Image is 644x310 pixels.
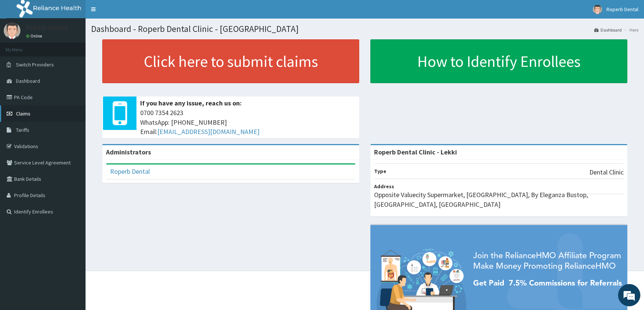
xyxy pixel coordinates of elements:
b: If you have any issue, reach us on: [140,99,242,107]
b: Administrators [106,148,151,156]
strong: Roperb Dental Clinic - Lekki [374,148,457,156]
span: Dashboard [16,78,40,84]
span: Roperb Dental [606,6,638,13]
p: Opposite Valuecity Supermarket, [GEOGRAPHIC_DATA], By Eleganza Bustop, [GEOGRAPHIC_DATA], [GEOGRA... [374,190,624,209]
li: Here [622,27,638,33]
p: Roperb Dental [26,24,68,31]
img: User Image [593,5,602,14]
a: Click here to submit claims [102,39,359,83]
a: Online [26,33,44,39]
span: Tariffs [16,127,29,133]
span: 0700 7354 2623 WhatsApp: [PHONE_NUMBER] Email: [140,108,355,137]
a: [EMAIL_ADDRESS][DOMAIN_NAME] [157,127,260,136]
b: Type [374,168,386,174]
a: Roperb Dental [110,167,150,176]
span: Switch Providers [16,61,54,68]
h1: Dashboard - Roperb Dental Clinic - [GEOGRAPHIC_DATA] [91,24,638,34]
a: How to Identify Enrollees [370,39,627,83]
span: Claims [16,110,30,117]
b: Address [374,183,394,190]
img: User Image [4,22,20,39]
a: Dashboard [594,27,622,33]
p: Dental Clinic [589,167,624,177]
